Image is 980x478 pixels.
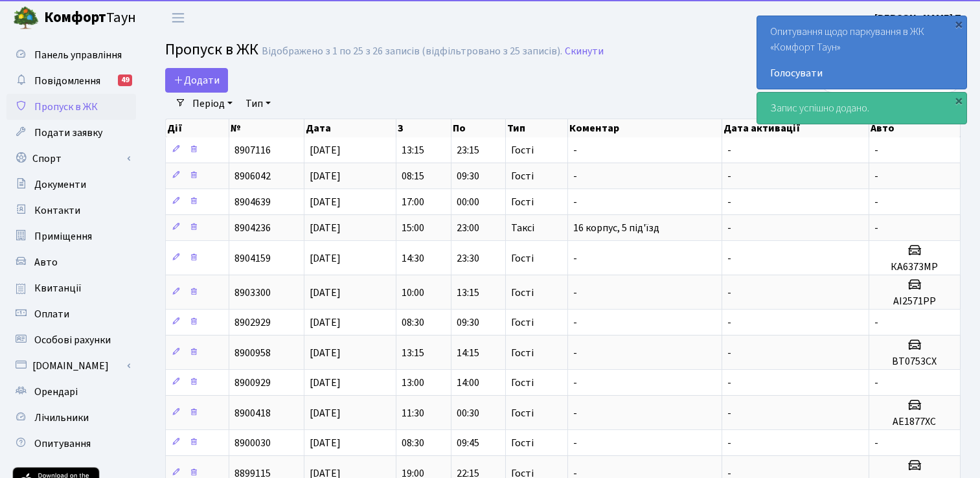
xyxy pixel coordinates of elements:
[457,251,479,266] span: 23:30
[34,333,111,347] span: Особові рахунки
[118,74,132,86] div: 49
[402,436,424,450] span: 08:30
[722,119,869,137] th: Дата активації
[457,286,479,300] span: 13:15
[874,143,878,157] span: -
[304,119,396,137] th: Дата
[511,438,534,448] span: Гості
[573,195,577,209] span: -
[511,171,534,181] span: Гості
[573,221,659,235] span: 16 корпус, 5 під'їзд
[573,251,577,266] span: -
[44,7,136,29] span: Таун
[874,261,955,273] h5: КА6373МР
[869,119,961,137] th: Авто
[310,346,341,360] span: [DATE]
[511,317,534,328] span: Гості
[874,315,878,330] span: -
[6,146,136,172] a: Спорт
[565,45,604,58] a: Скинути
[573,315,577,330] span: -
[457,346,479,360] span: 14:15
[310,315,341,330] span: [DATE]
[34,203,80,218] span: Контакти
[874,221,878,235] span: -
[402,143,424,157] span: 13:15
[310,195,341,209] span: [DATE]
[165,38,258,61] span: Пропуск в ЖК
[44,7,106,28] b: Комфорт
[511,378,534,388] span: Гості
[34,126,102,140] span: Подати заявку
[727,169,731,183] span: -
[234,406,271,420] span: 8900418
[310,286,341,300] span: [DATE]
[234,436,271,450] span: 8900030
[310,436,341,450] span: [DATE]
[310,143,341,157] span: [DATE]
[457,221,479,235] span: 23:00
[727,143,731,157] span: -
[402,195,424,209] span: 17:00
[6,379,136,405] a: Орендарі
[511,145,534,155] span: Гості
[402,169,424,183] span: 08:15
[511,288,534,298] span: Гості
[174,73,220,87] span: Додати
[240,93,276,115] a: Тип
[511,348,534,358] span: Гості
[396,119,451,137] th: З
[952,17,965,30] div: ×
[568,119,722,137] th: Коментар
[874,169,878,183] span: -
[34,48,122,62] span: Панель управління
[757,93,966,124] div: Запис успішно додано.
[451,119,506,137] th: По
[262,45,562,58] div: Відображено з 1 по 25 з 26 записів (відфільтровано з 25 записів).
[229,119,304,137] th: №
[234,169,271,183] span: 8906042
[187,93,238,115] a: Період
[6,42,136,68] a: Панель управління
[506,119,568,137] th: Тип
[234,251,271,266] span: 8904159
[727,221,731,235] span: -
[34,307,69,321] span: Оплати
[573,436,577,450] span: -
[6,275,136,301] a: Квитанції
[34,177,86,192] span: Документи
[34,229,92,244] span: Приміщення
[874,295,955,308] h5: AI2571PP
[13,5,39,31] img: logo.png
[6,327,136,353] a: Особові рахунки
[34,255,58,269] span: Авто
[6,68,136,94] a: Повідомлення49
[402,221,424,235] span: 15:00
[511,197,534,207] span: Гості
[727,376,731,390] span: -
[6,223,136,249] a: Приміщення
[310,251,341,266] span: [DATE]
[310,221,341,235] span: [DATE]
[6,120,136,146] a: Подати заявку
[234,221,271,235] span: 8904236
[6,249,136,275] a: Авто
[6,94,136,120] a: Пропуск в ЖК
[34,385,78,399] span: Орендарі
[6,198,136,223] a: Контакти
[727,346,731,360] span: -
[310,406,341,420] span: [DATE]
[402,376,424,390] span: 13:00
[234,346,271,360] span: 8900958
[757,16,966,89] div: Опитування щодо паркування в ЖК «Комфорт Таун»
[402,286,424,300] span: 10:00
[402,315,424,330] span: 08:30
[234,315,271,330] span: 8902929
[234,286,271,300] span: 8903300
[162,7,194,28] button: Переключити навігацію
[166,119,229,137] th: Дії
[874,195,878,209] span: -
[165,68,228,93] a: Додати
[457,143,479,157] span: 23:15
[234,143,271,157] span: 8907116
